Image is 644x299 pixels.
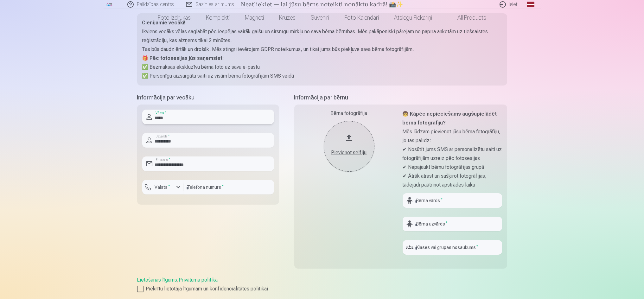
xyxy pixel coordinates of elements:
[403,172,502,189] p: ✔ Ātrāk atrast un sašķirot fotogrāfijas, tādējādi paātrinot apstrādes laiku
[137,276,507,293] div: ,
[142,45,502,54] p: Tas būs daudz ērtāk un drošāk. Mēs stingri ievērojam GDPR noteikumus, un tikai jums būs piekļuve ...
[142,180,183,194] button: Valsts*
[142,27,502,45] p: Ikviens vecāks vēlas saglabāt pēc iespējas vairāk gaišu un sirsnīgu mirkļu no sava bērna bērnības...
[330,149,368,156] div: Pievienot selfiju
[403,127,502,145] p: Mēs lūdzam pievienot jūsu bērna fotogrāfiju, jo tas palīdz:
[137,285,507,293] label: Piekrītu lietotāja līgumam un konfidencialitātes politikai
[303,9,337,27] a: Suvenīri
[137,93,279,102] h5: Informācija par vecāku
[299,110,399,117] div: Bērna fotogrāfija
[152,184,173,190] label: Valsts
[403,145,502,163] p: ✔ Nosūtīt jums SMS ar personalizētu saiti uz fotogrāfijām uzreiz pēc fotosesijas
[237,9,271,27] a: Magnēti
[179,277,218,283] a: Privātuma politika
[106,3,113,6] img: /fa1
[386,9,440,27] a: Atslēgu piekariņi
[198,9,237,27] a: Komplekti
[324,121,374,172] button: Pievienot selfiju
[440,9,494,27] a: All products
[142,63,502,72] p: ✅ Bezmaksas ekskluzīvu bērna foto uz savu e-pastu
[337,9,386,27] a: Foto kalendāri
[150,9,198,27] a: Foto izdrukas
[403,163,502,172] p: ✔ Nepajaukt bērnu fotogrāfijas grupā
[294,93,507,102] h5: Informācija par bērnu
[271,9,303,27] a: Krūzes
[142,72,502,80] p: ✅ Personīgu aizsargātu saiti uz visām bērna fotogrāfijām SMS veidā
[137,277,177,283] a: Lietošanas līgums
[403,111,497,126] strong: 🧒 Kāpēc nepieciešams augšupielādēt bērna fotogrāfiju?
[142,55,224,61] strong: 🎁 Pēc fotosesijas jūs saņemsiet:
